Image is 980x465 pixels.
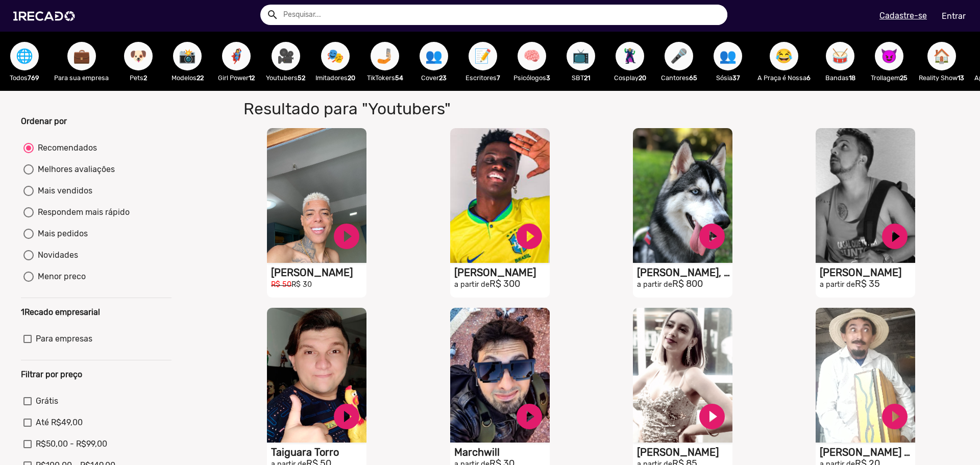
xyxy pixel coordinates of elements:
[689,74,697,82] b: 65
[821,73,860,83] p: Bandas
[267,128,366,263] video: S1RECADO vídeos dedicados para fãs e empresas
[271,280,291,289] small: R$ 50
[73,42,90,70] span: 💼
[469,42,497,70] button: 📝
[168,73,207,83] p: Modelos
[820,446,915,458] h1: [PERSON_NAME] Show
[512,73,551,83] p: Psicólogos
[327,42,344,70] span: 🎭
[637,279,732,290] h2: R$ 800
[21,116,67,126] b: Ordenar por
[637,266,732,279] h1: [PERSON_NAME], O Husky
[36,333,92,345] span: Para empresas
[775,42,793,70] span: 😂
[236,99,708,118] h1: Resultado para "Youtubers"
[34,228,88,240] div: Mais pedidos
[376,42,394,70] span: 🤳🏼
[561,73,600,83] p: SBT
[610,73,649,83] p: Cosplay
[266,73,305,83] p: Youtubers
[454,279,550,290] h2: R$ 300
[263,5,281,23] button: Example home icon
[34,142,97,154] div: Recomendados
[474,42,492,70] span: 📝
[816,308,915,443] video: S1RECADO vídeos dedicados para fãs e empresas
[454,446,550,458] h1: Marchwill
[36,438,107,450] span: R$50,00 - R$99,00
[197,74,204,82] b: 22
[143,74,147,82] b: 2
[757,73,811,83] p: A Praça é Nossa
[34,206,130,218] div: Respondem mais rápido
[267,308,366,443] video: S1RECADO vídeos dedicados para fãs e empresas
[36,417,83,429] span: Até R$49,00
[371,42,399,70] button: 🤳🏼
[277,42,295,70] span: 🎥
[831,42,849,70] span: 🥁
[820,279,915,290] h2: R$ 35
[697,401,727,432] a: play_circle_filled
[770,42,798,70] button: 😂
[879,401,910,432] a: play_circle_filled
[820,266,915,279] h1: [PERSON_NAME]
[518,42,546,70] button: 🧠
[331,221,362,252] a: play_circle_filled
[67,42,96,70] button: 💼
[272,42,300,70] button: 🎥
[719,42,737,70] span: 👥
[697,221,727,252] a: play_circle_filled
[806,74,811,82] b: 6
[665,42,693,70] button: 🎤
[879,11,927,20] u: Cadastre-se
[879,221,910,252] a: play_circle_filled
[450,128,550,263] video: S1RECADO vídeos dedicados para fãs e empresas
[54,73,109,83] p: Para sua empresa
[875,42,903,70] button: 😈
[217,73,256,83] p: Girl Power
[958,74,964,82] b: 13
[900,74,908,82] b: 25
[454,266,550,279] h1: [PERSON_NAME]
[659,73,698,83] p: Cantores
[276,5,727,25] input: Pesquisar...
[514,221,545,252] a: play_circle_filled
[348,74,355,82] b: 20
[523,42,541,70] span: 🧠
[450,308,550,443] video: S1RECADO vídeos dedicados para fãs e empresas
[36,395,58,407] span: Grátis
[34,249,78,261] div: Novidades
[34,271,86,283] div: Menor preco
[870,73,909,83] p: Trollagem
[463,73,502,83] p: Escritores
[826,42,854,70] button: 🥁
[567,42,595,70] button: 📺
[816,128,915,263] video: S1RECADO vídeos dedicados para fãs e empresas
[714,42,742,70] button: 👥
[454,280,489,289] small: a partir de
[919,73,964,83] p: Reality Show
[331,401,362,432] a: play_circle_filled
[732,74,740,82] b: 37
[34,163,115,176] div: Melhores avaliações
[10,42,39,70] button: 🌐
[849,74,855,82] b: 18
[414,73,453,83] p: Cover
[21,307,100,317] b: 1Recado empresarial
[637,280,672,289] small: a partir de
[497,74,500,82] b: 7
[935,7,972,25] a: Entrar
[16,42,33,70] span: 🌐
[119,73,158,83] p: Pets
[321,42,350,70] button: 🎭
[291,280,312,289] small: R$ 30
[670,42,688,70] span: 🎤
[365,73,404,83] p: TikTokers
[173,42,202,70] button: 📸
[927,42,956,70] button: 🏠
[933,42,950,70] span: 🏠
[633,308,732,443] video: S1RECADO vídeos dedicados para fãs e empresas
[298,74,305,82] b: 52
[708,73,747,83] p: Sósia
[21,370,82,379] b: Filtrar por preço
[28,74,39,82] b: 769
